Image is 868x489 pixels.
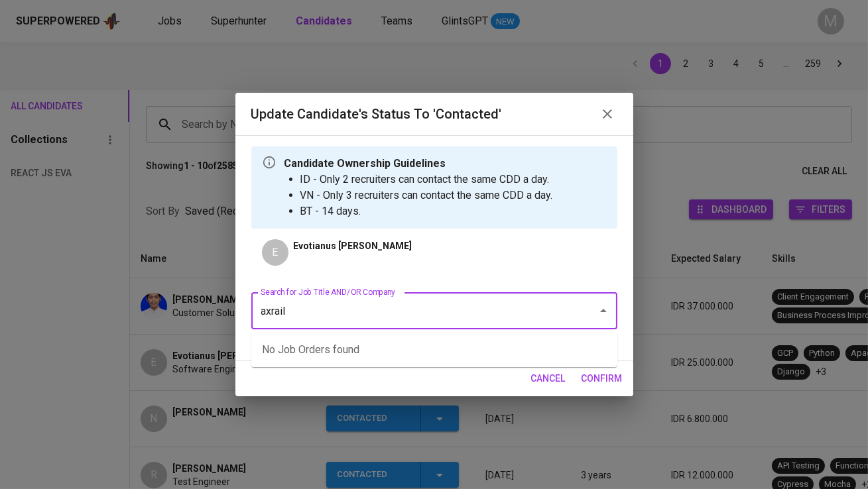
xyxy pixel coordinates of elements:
button: confirm [576,366,628,391]
li: BT - 14 days. [300,203,553,219]
span: cancel [531,370,566,387]
div: E [262,239,288,266]
li: VN - Only 3 recruiters can contact the same CDD a day. [300,188,553,203]
p: Evotianus [PERSON_NAME] [294,239,412,252]
span: confirm [582,370,623,387]
p: Candidate Ownership Guidelines [284,156,553,172]
button: Close [594,301,613,320]
div: No Job Orders found [251,333,617,367]
li: ID - Only 2 recruiters can contact the same CDD a day. [300,172,553,188]
h6: Update Candidate's Status to 'Contacted' [251,103,502,125]
button: cancel [526,366,571,391]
